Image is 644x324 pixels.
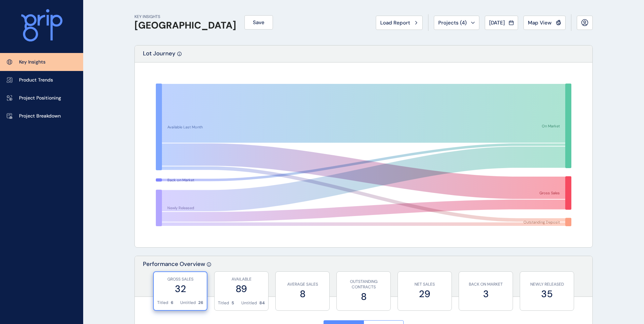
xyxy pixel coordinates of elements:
p: Project Breakdown [19,113,61,120]
label: 8 [340,290,387,303]
button: [DATE] [485,16,518,30]
span: [DATE] [489,19,505,26]
p: Key Insights [19,59,45,66]
label: 29 [401,287,448,301]
button: Projects (4) [434,16,479,30]
label: 3 [462,287,509,301]
p: Lot Journey [143,50,176,62]
p: Project Positioning [19,95,61,102]
span: Projects ( 4 ) [438,19,467,26]
label: 8 [279,287,326,301]
p: Performance Overview [143,260,205,296]
label: 32 [157,282,203,295]
span: Map View [528,19,552,26]
p: 26 [198,300,203,306]
p: Titled [157,300,168,306]
span: Load Report [380,19,410,26]
label: 89 [218,282,265,295]
h1: [GEOGRAPHIC_DATA] [134,20,236,31]
p: AVAILABLE [218,276,265,282]
p: GROSS SALES [157,276,203,282]
p: 5 [232,300,234,306]
span: Save [253,19,264,26]
button: Load Report [376,16,423,30]
p: Titled [218,300,229,306]
label: 35 [523,287,570,301]
p: OUTSTANDING CONTRACTS [340,279,387,290]
p: NET SALES [401,282,448,287]
p: 84 [259,300,265,306]
p: Product Trends [19,77,53,84]
p: Untitled [241,300,257,306]
p: AVERAGE SALES [279,282,326,287]
p: Untitled [180,300,196,306]
p: KEY INSIGHTS [134,14,236,20]
button: Map View [523,16,566,30]
p: NEWLY RELEASED [523,282,570,287]
p: 6 [171,300,173,306]
button: Save [244,15,273,30]
p: BACK ON MARKET [462,282,509,287]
